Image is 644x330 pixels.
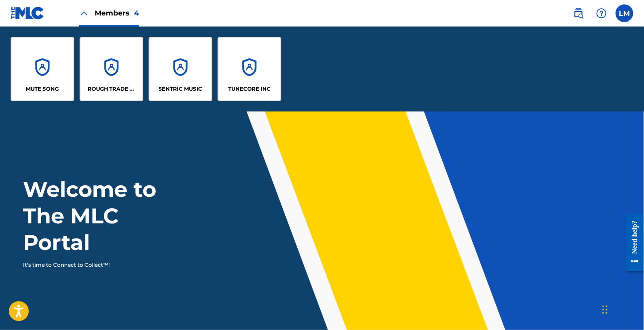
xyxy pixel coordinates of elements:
img: search [573,8,584,19]
div: User Menu [616,4,633,22]
a: AccountsMUTE SONG [11,37,74,101]
div: Drag [602,296,608,323]
img: MLC Logo [11,7,45,19]
iframe: Chat Widget [600,288,644,330]
p: MUTE SONG [26,85,59,93]
h1: Welcome to The MLC Portal [23,176,188,256]
a: AccountsTUNECORE INC [218,37,281,101]
img: Close [79,8,89,19]
p: SENTRIC MUSIC [159,85,203,93]
p: ROUGH TRADE PUBLISHING [88,85,136,93]
a: AccountsSENTRIC MUSIC [149,37,212,101]
a: Public Search [570,4,587,22]
p: It's time to Connect to Collect™! [23,261,176,269]
p: TUNECORE INC [228,85,271,93]
a: AccountsROUGH TRADE PUBLISHING [80,37,143,101]
div: Help [593,4,610,22]
span: 4 [134,9,139,17]
img: help [596,8,607,19]
span: Members [95,8,139,18]
iframe: Resource Center [619,207,644,278]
